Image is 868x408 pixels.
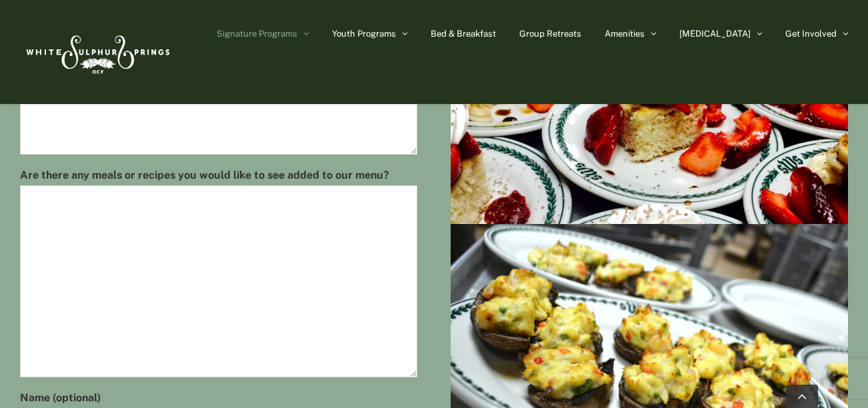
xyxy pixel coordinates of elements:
[431,29,496,38] span: Bed & Breakfast
[20,21,173,83] img: White Sulphur Springs Logo
[332,29,396,38] span: Youth Programs
[679,29,751,38] span: [MEDICAL_DATA]
[785,29,837,38] span: Get Involved
[217,29,297,38] span: Signature Programs
[20,388,101,407] legend: Name (optional)
[519,29,581,38] span: Group Retreats
[20,165,389,185] label: Are there any meals or recipes you would like to see added to our menu?
[605,29,645,38] span: Amenities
